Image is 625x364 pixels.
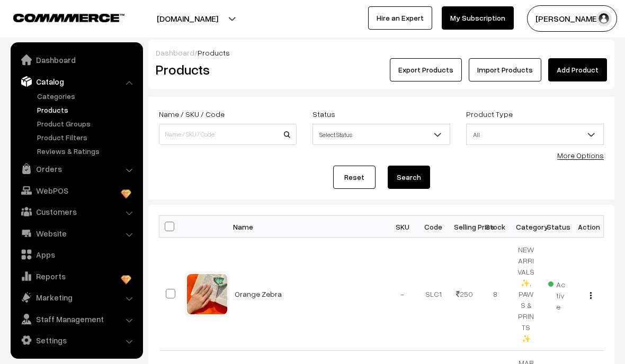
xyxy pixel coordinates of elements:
img: user [596,11,612,26]
td: SLC1 [418,238,449,351]
a: Products [34,104,139,115]
a: Staff Management [13,310,139,329]
a: Apps [13,245,139,264]
span: Select Status [312,124,450,145]
th: SKU [387,216,418,238]
a: COMMMERCE [13,11,106,23]
a: Marketing [13,288,139,307]
th: Code [418,216,449,238]
a: Dashboard [156,48,194,57]
span: All [467,125,603,144]
input: Name / SKU / Code [159,124,297,145]
label: Name / SKU / Code [159,108,225,120]
a: Orange Zebra [235,289,282,298]
td: - [387,238,418,351]
a: My Subscription [442,6,514,30]
label: Product Type [466,108,513,120]
img: Menu [590,292,592,299]
label: Status [312,108,335,120]
a: Catalog [13,72,139,91]
a: WebPOS [13,181,139,200]
td: 250 [449,238,479,351]
div: / [156,47,607,58]
a: Categories [34,90,139,102]
th: Action [573,216,603,238]
td: 8 [480,238,511,351]
a: Dashboard [13,50,139,69]
a: Hire an Expert [368,6,432,30]
th: Status [542,216,573,238]
span: Products [198,48,230,57]
span: Active [548,276,566,312]
button: [PERSON_NAME]… [527,5,617,32]
img: COMMMERCE [13,14,124,22]
span: All [466,124,604,145]
th: Name [228,216,387,238]
a: Product Filters [34,132,139,143]
a: Add Product [548,58,607,81]
a: Settings [13,331,139,350]
a: Import Products [469,58,541,81]
a: Reports [13,267,139,286]
a: More Options [557,151,604,160]
th: Category [511,216,541,238]
button: Search [388,166,430,189]
a: Orders [13,159,139,178]
td: NEW ARRIVALS ✨, PAWS & PRINTS ✨ [511,238,541,351]
span: Select Status [313,125,450,144]
a: Product Groups [34,118,139,129]
th: Selling Price [449,216,479,238]
a: Customers [13,202,139,221]
th: Stock [480,216,511,238]
a: Reviews & Ratings [34,145,139,157]
button: [DOMAIN_NAME] [120,5,255,32]
h2: Products [156,61,296,78]
a: Reset [333,166,376,189]
a: Website [13,224,139,243]
button: Export Products [390,58,462,81]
